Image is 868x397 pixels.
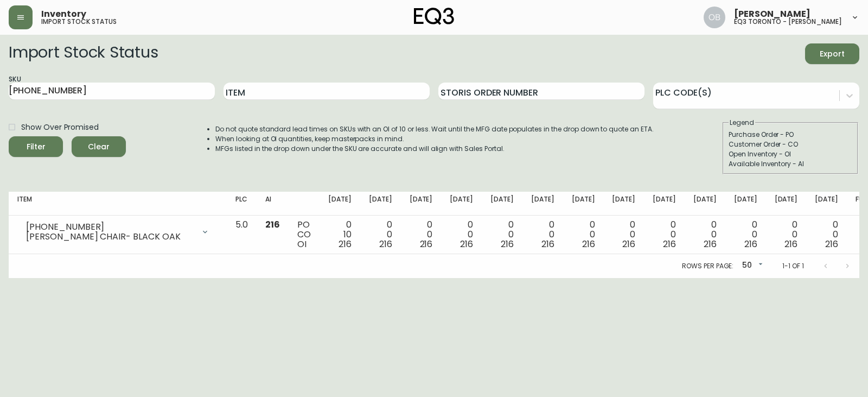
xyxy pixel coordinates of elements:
[450,220,473,249] div: 0 0
[729,140,852,149] div: Customer Order - CO
[482,192,522,216] th: [DATE]
[369,220,392,249] div: 0 0
[522,192,563,216] th: [DATE]
[815,220,838,249] div: 0 0
[215,144,654,154] li: MFGs listed in the drop down under the SKU are accurate and will align with Sales Portal.
[460,238,473,250] span: 216
[704,238,717,250] span: 216
[784,238,797,250] span: 216
[17,220,218,244] div: [PHONE_NUMBER][PERSON_NAME] CHAIR- BLACK OAK
[227,216,257,254] td: 5.0
[653,220,676,249] div: 0 0
[26,232,194,242] div: [PERSON_NAME] CHAIR- BLACK OAK
[775,220,798,249] div: 0 0
[9,136,63,157] button: Filter
[603,192,644,216] th: [DATE]
[328,220,352,249] div: 0 10
[490,220,514,249] div: 0 0
[725,192,766,216] th: [DATE]
[738,257,765,275] div: 50
[410,220,433,249] div: 0 0
[622,238,635,250] span: 216
[401,192,442,216] th: [DATE]
[693,220,717,249] div: 0 0
[563,192,604,216] th: [DATE]
[644,192,685,216] th: [DATE]
[734,18,842,25] h5: eq3 toronto - [PERSON_NAME]
[80,140,117,154] span: Clear
[297,220,311,249] div: PO CO
[41,18,117,25] h5: import stock status
[9,192,227,216] th: Item
[541,238,554,250] span: 216
[704,7,725,28] img: 8e0065c524da89c5c924d5ed86cfe468
[26,222,194,232] div: [PHONE_NUMBER]
[825,238,838,250] span: 216
[215,124,654,134] li: Do not quote standard lead times on SKUs with an OI of 10 or less. Wait until the MFG date popula...
[72,136,126,157] button: Clear
[734,220,757,249] div: 0 0
[265,218,280,231] span: 216
[320,192,360,216] th: [DATE]
[501,238,514,250] span: 216
[612,220,635,249] div: 0 0
[360,192,401,216] th: [DATE]
[21,122,99,133] span: Show Over Promised
[729,118,755,128] legend: Legend
[572,220,595,249] div: 0 0
[257,192,289,216] th: AI
[766,192,807,216] th: [DATE]
[729,149,852,159] div: Open Inventory - OI
[729,159,852,169] div: Available Inventory - AI
[215,134,654,144] li: When looking at OI quantities, keep masterpacks in mind.
[297,238,307,250] span: OI
[379,238,392,250] span: 216
[420,238,433,250] span: 216
[414,8,454,25] img: logo
[41,10,86,18] span: Inventory
[339,238,352,250] span: 216
[782,261,804,271] p: 1-1 of 1
[682,261,733,271] p: Rows per page:
[531,220,554,249] div: 0 0
[729,130,852,140] div: Purchase Order - PO
[734,10,810,18] span: [PERSON_NAME]
[441,192,482,216] th: [DATE]
[814,47,851,61] span: Export
[744,238,757,250] span: 216
[582,238,595,250] span: 216
[805,43,859,64] button: Export
[227,192,257,216] th: PLC
[685,192,725,216] th: [DATE]
[663,238,676,250] span: 216
[806,192,847,216] th: [DATE]
[9,43,158,64] h2: Import Stock Status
